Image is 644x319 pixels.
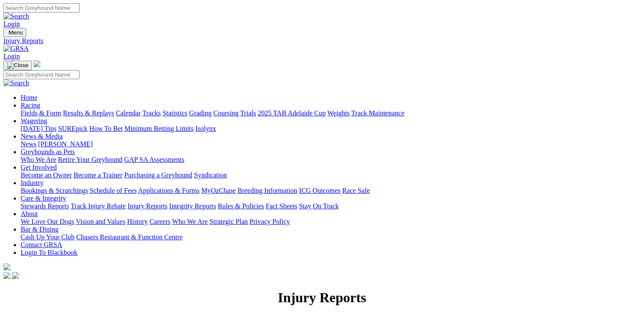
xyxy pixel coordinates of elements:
a: 2025 TAB Adelaide Cup [258,109,326,117]
a: Stewards Reports [21,202,69,210]
a: Injury Reports [3,37,641,45]
a: [PERSON_NAME] [38,140,92,148]
a: Chasers Restaurant & Function Centre [76,233,182,241]
img: Close [7,62,28,69]
a: Trials [240,109,256,117]
div: Care & Integrity [21,202,641,210]
a: Calendar [116,109,141,117]
input: Search [3,70,80,79]
input: Search [3,3,80,12]
a: Statistics [163,109,188,117]
a: Results & Replays [63,109,114,117]
a: Wagering [21,117,47,124]
a: Bar & Dining [21,226,59,233]
a: Integrity Reports [169,202,216,210]
a: Careers [149,218,170,225]
img: Search [3,12,29,20]
a: Care & Integrity [21,195,66,202]
a: Home [21,94,37,101]
button: Toggle navigation [3,28,26,37]
a: Minimum Betting Limits [124,125,194,132]
a: Track Maintenance [351,109,404,117]
a: Rules & Policies [218,202,264,210]
a: We Love Our Dogs [21,218,74,225]
div: News & Media [21,140,641,148]
a: Login [3,20,20,28]
a: Track Injury Rebate [71,202,126,210]
a: GAP SA Assessments [124,156,185,163]
a: Purchasing a Greyhound [124,171,192,179]
a: Vision and Values [76,218,125,225]
a: Grading [189,109,212,117]
a: ICG Outcomes [299,187,340,194]
img: GRSA [3,45,29,53]
a: Who We Are [172,218,208,225]
a: Login [3,53,20,60]
a: Breeding Information [237,187,297,194]
a: Fields & Form [21,109,61,117]
button: Toggle navigation [3,61,32,70]
div: Industry [21,187,641,195]
a: Login To Blackbook [21,249,77,256]
div: Racing [21,109,641,117]
a: News [21,140,36,148]
a: Contact GRSA [21,241,62,248]
a: MyOzChase [201,187,236,194]
a: Weights [327,109,350,117]
img: facebook.svg [3,272,10,279]
a: [DATE] Tips [21,125,56,132]
a: Privacy Policy [250,218,290,225]
a: SUREpick [58,125,87,132]
div: About [21,218,641,226]
div: Wagering [21,125,641,133]
a: How To Bet [89,125,123,132]
a: Syndication [194,171,227,179]
div: Bar & Dining [21,233,641,241]
a: Strategic Plan [210,218,248,225]
a: Race Safe [342,187,370,194]
a: Tracks [142,109,161,117]
a: History [127,218,148,225]
img: twitter.svg [12,272,19,279]
a: Become a Trainer [74,171,123,179]
div: Greyhounds as Pets [21,156,641,164]
a: About [21,210,38,217]
a: Retire Your Greyhound [58,156,123,163]
a: News & Media [21,133,63,140]
a: Become an Owner [21,171,72,179]
a: Racing [21,102,40,109]
a: Stay On Track [299,202,339,210]
a: Coursing [213,109,239,117]
img: logo-grsa-white.png [3,263,10,270]
a: Cash Up Your Club [21,233,74,241]
a: Applications & Forms [138,187,200,194]
a: Schedule of Fees [89,187,136,194]
a: Who We Are [21,156,56,163]
a: Industry [21,179,43,186]
img: logo-grsa-white.png [34,60,40,67]
img: Search [3,79,29,87]
span: Menu [9,29,23,36]
a: Injury Reports [127,202,167,210]
a: Get Involved [21,164,57,171]
a: Isolynx [195,125,216,132]
a: Bookings & Scratchings [21,187,88,194]
div: Get Involved [21,171,641,179]
a: Greyhounds as Pets [21,148,75,155]
a: Fact Sheets [266,202,297,210]
strong: Injury Reports [278,290,366,305]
